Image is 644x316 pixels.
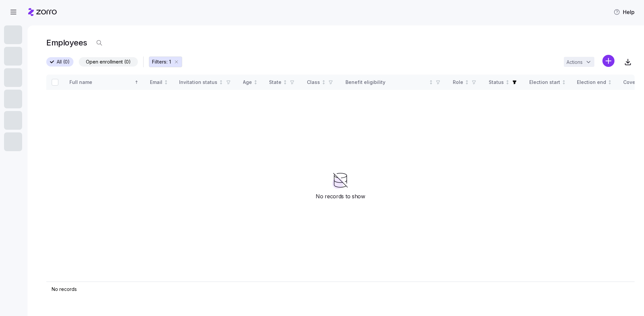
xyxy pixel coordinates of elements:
[505,80,510,85] div: Not sorted
[52,79,58,86] input: Select all records
[164,80,168,85] div: Not sorted
[219,80,223,85] div: Not sorted
[561,80,566,85] div: Not sorted
[572,75,618,90] th: Election endNot sorted
[57,58,70,66] span: All (0)
[465,80,469,85] div: Not sorted
[145,75,174,90] th: EmailNot sorted
[149,57,182,67] button: Filters: 1
[577,79,606,86] div: Election end
[447,75,483,90] th: RoleNot sorted
[52,286,629,293] div: No records
[613,8,635,16] span: Help
[607,80,612,85] div: Not sorted
[564,57,594,67] button: Actions
[64,75,145,90] th: Full nameSorted ascending
[269,79,281,86] div: State
[150,79,162,86] div: Email
[316,192,365,201] span: No records to show
[307,79,320,86] div: Class
[179,79,218,86] div: Invitation status
[46,37,87,48] h1: Employees
[302,75,340,90] th: ClassNot sorted
[134,80,139,85] div: Sorted ascending
[453,79,463,86] div: Role
[483,75,524,90] th: StatusNot sorted
[524,75,572,90] th: Election startNot sorted
[602,55,614,67] svg: add icon
[69,79,133,86] div: Full name
[86,58,131,66] span: Open enrollment (0)
[174,75,238,90] th: Invitation statusNot sorted
[243,79,252,86] div: Age
[321,80,326,85] div: Not sorted
[529,79,560,86] div: Election start
[489,79,504,86] div: Status
[253,80,258,85] div: Not sorted
[238,75,264,90] th: AgeNot sorted
[264,75,302,90] th: StateNot sorted
[283,80,287,85] div: Not sorted
[152,59,171,65] span: Filters: 1
[429,80,433,85] div: Not sorted
[345,79,427,86] div: Benefit eligibility
[608,5,640,19] button: Help
[567,60,583,65] span: Actions
[340,75,447,90] th: Benefit eligibilityNot sorted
